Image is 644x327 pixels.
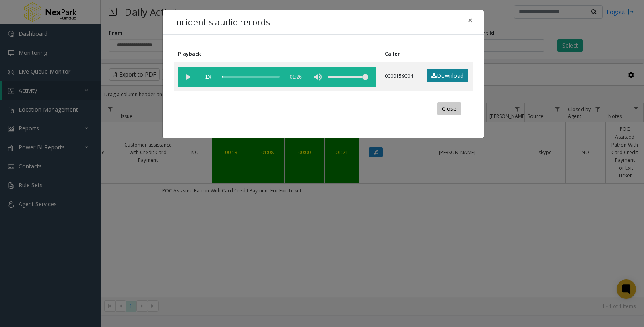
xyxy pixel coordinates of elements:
span: × [468,14,473,26]
th: Caller [381,46,420,62]
div: volume level [328,67,368,87]
p: 0000159004 [385,72,415,80]
th: Playback [174,46,381,62]
h4: Incident's audio records [174,16,270,29]
button: Close [437,102,461,115]
button: Close [462,10,478,30]
a: Download [427,69,468,83]
div: scrub bar [222,67,280,87]
span: playback speed button [198,67,218,87]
